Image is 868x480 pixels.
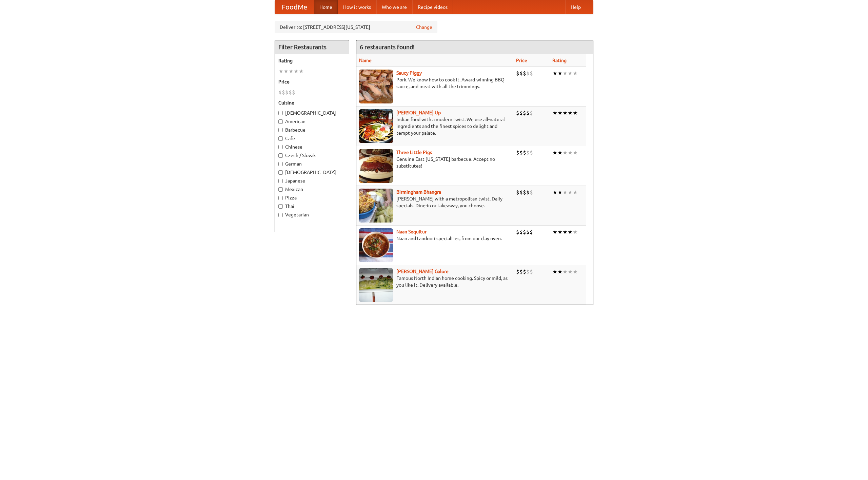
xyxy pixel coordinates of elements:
[278,118,346,125] label: American
[396,150,432,155] a: Three Little Pigs
[412,0,453,14] a: Recipe videos
[278,143,346,150] label: Chinese
[278,111,283,115] input: [DEMOGRAPHIC_DATA]
[289,68,294,75] li: ★
[396,269,449,274] a: [PERSON_NAME] Galore
[359,189,393,223] img: bhangra.jpg
[530,109,533,117] li: $
[278,203,346,210] label: Thai
[573,268,578,275] li: ★
[530,149,533,156] li: $
[563,109,568,117] li: ★
[278,194,346,201] label: Pizza
[563,70,568,77] li: ★
[519,189,523,196] li: $
[557,149,563,156] li: ★
[314,0,338,14] a: Home
[516,189,519,196] li: $
[278,110,346,116] label: [DEMOGRAPHIC_DATA]
[519,149,523,156] li: $
[516,228,519,236] li: $
[359,156,511,169] p: Genuine East [US_STATE] barbecue. Accept no substitutes!
[278,177,346,184] label: Japanese
[526,189,530,196] li: $
[552,189,557,196] li: ★
[278,211,346,218] label: Vegetarian
[359,268,393,302] img: currygalore.jpg
[516,268,519,275] li: $
[278,179,283,183] input: Japanese
[530,189,533,196] li: $
[359,195,511,209] p: [PERSON_NAME] with a metropolitan twist. Daily specials. Dine-in or takeaway, you choose.
[516,149,519,156] li: $
[526,149,530,156] li: $
[278,145,283,149] input: Chinese
[573,149,578,156] li: ★
[552,58,567,63] a: Rating
[557,189,563,196] li: ★
[396,70,422,76] b: Saucy Piggy
[565,0,586,14] a: Help
[523,189,526,196] li: $
[523,149,526,156] li: $
[278,68,283,75] li: ★
[278,136,283,141] input: Cafe
[275,21,437,33] div: Deliver to: [STREET_ADDRESS][US_STATE]
[568,268,573,275] li: ★
[530,70,533,77] li: $
[552,109,557,117] li: ★
[294,68,299,75] li: ★
[278,153,283,158] input: Czech / Slovak
[359,228,393,262] img: naansequitur.jpg
[557,268,563,275] li: ★
[278,152,346,159] label: Czech / Slovak
[568,228,573,236] li: ★
[396,189,441,195] a: Birmingham Bhangra
[278,119,283,124] input: American
[573,228,578,236] li: ★
[396,110,441,115] a: [PERSON_NAME] Up
[568,109,573,117] li: ★
[292,89,295,96] li: $
[278,162,283,166] input: German
[563,189,568,196] li: ★
[278,127,346,133] label: Barbecue
[519,109,523,117] li: $
[526,70,530,77] li: $
[278,204,283,209] input: Thai
[573,109,578,117] li: ★
[278,196,283,200] input: Pizza
[360,44,415,50] ng-pluralize: 6 restaurants found!
[557,109,563,117] li: ★
[396,229,427,234] a: Naan Sequitur
[552,149,557,156] li: ★
[416,24,432,31] a: Change
[359,149,393,183] img: littlepigs.jpg
[359,275,511,288] p: Famous North Indian home cooking. Spicy or mild, as you like it. Delivery available.
[275,0,314,14] a: FoodMe
[359,76,511,90] p: Pork. We know how to cook it. Award-winning BBQ sauce, and meat with all the trimmings.
[519,228,523,236] li: $
[523,268,526,275] li: $
[573,189,578,196] li: ★
[376,0,412,14] a: Who we are
[552,70,557,77] li: ★
[530,228,533,236] li: $
[278,186,346,193] label: Mexican
[568,70,573,77] li: ★
[568,189,573,196] li: ★
[516,109,519,117] li: $
[278,169,346,176] label: [DEMOGRAPHIC_DATA]
[526,228,530,236] li: $
[275,40,349,54] h4: Filter Restaurants
[552,228,557,236] li: ★
[516,70,519,77] li: $
[289,89,292,96] li: $
[563,228,568,236] li: ★
[278,99,346,106] h5: Cuisine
